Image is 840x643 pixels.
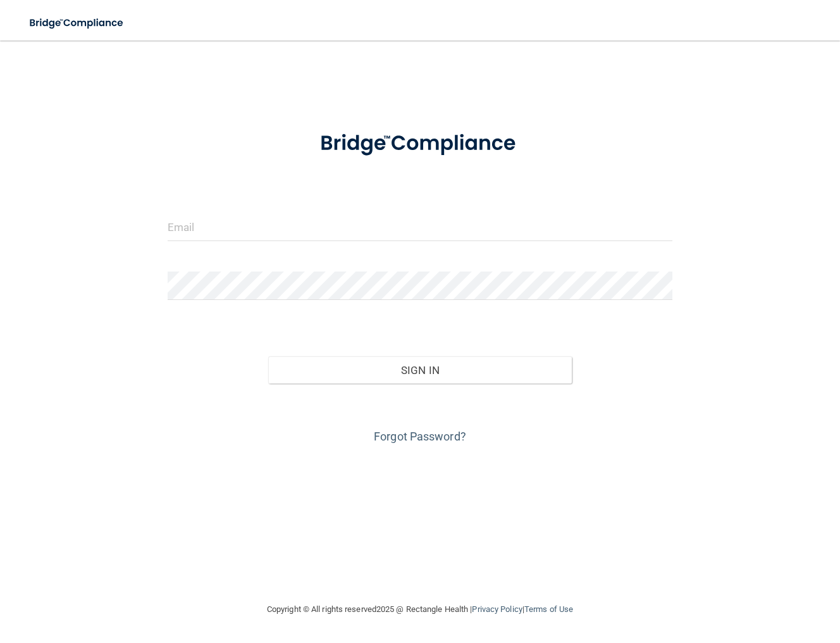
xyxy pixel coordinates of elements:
[268,356,571,384] button: Sign In
[524,604,573,614] a: Terms of Use
[472,604,522,614] a: Privacy Policy
[299,116,541,171] img: bridge_compliance_login_screen.278c3ca4.svg
[19,10,135,36] img: bridge_compliance_login_screen.278c3ca4.svg
[189,589,651,630] div: Copyright © All rights reserved 2025 @ Rectangle Health | |
[374,430,466,443] a: Forgot Password?
[168,213,673,241] input: Email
